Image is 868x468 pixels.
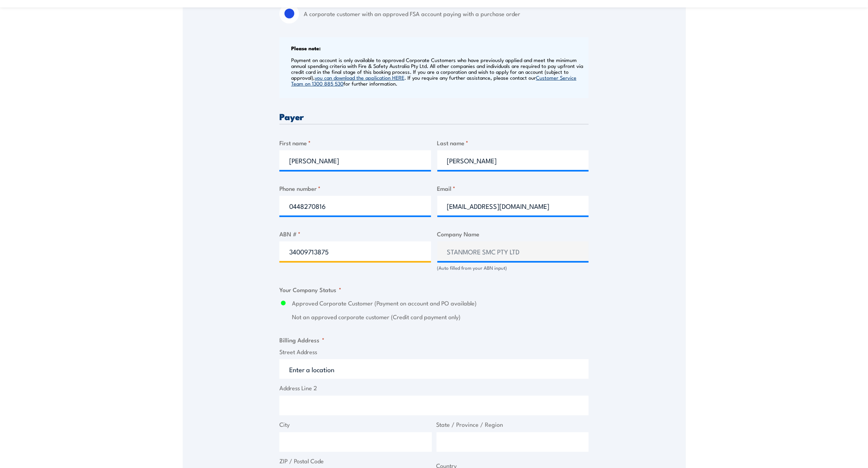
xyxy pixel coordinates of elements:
[292,299,589,308] label: Approved Corporate Customer (Payment on account and PO available)
[304,4,589,24] label: A corporate customer with an approved FSA account paying with a purchase order
[279,229,431,238] label: ABN #
[279,457,432,466] label: ZIP / Postal Code
[291,44,321,52] b: Please note:
[279,138,431,147] label: First name
[279,112,589,121] h3: Payer
[291,74,576,87] a: Customer Service Team on 1300 885 530
[291,57,587,86] p: Payment on account is only available to approved Corporate Customers who have previously applied ...
[279,285,341,294] legend: Your Company Status
[437,138,589,147] label: Last name
[279,359,589,379] input: Enter a location
[315,74,404,81] a: you can download the application HERE
[292,313,589,322] label: Not an approved corporate customer (Credit card payment only)
[279,184,431,193] label: Phone number
[437,229,589,238] label: Company Name
[279,347,589,356] label: Street Address
[437,264,589,272] div: (Auto filled from your ABN input)
[437,420,589,429] label: State / Province / Region
[279,420,432,429] label: City
[437,184,589,193] label: Email
[279,335,325,344] legend: Billing Address
[279,384,589,393] label: Address Line 2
